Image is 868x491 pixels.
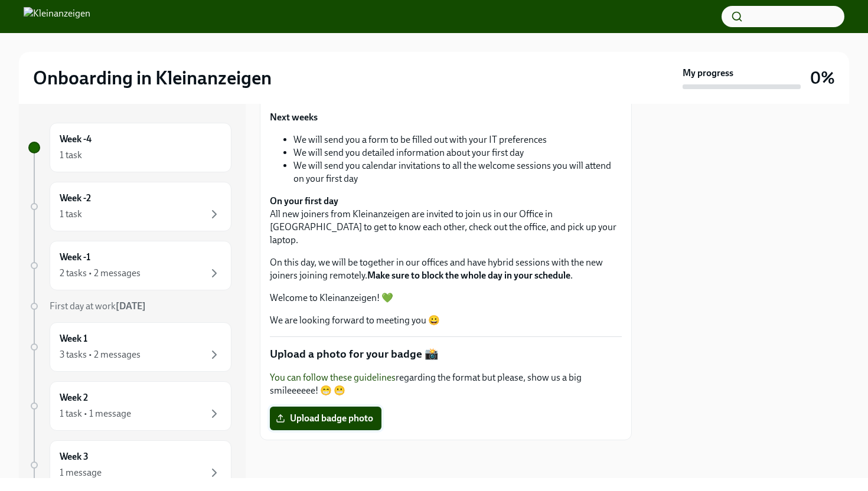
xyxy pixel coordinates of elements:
[60,407,131,420] div: 1 task • 1 message
[60,192,91,205] h6: Week -2
[33,66,272,90] h2: Onboarding in Kleinanzeigen
[28,123,231,172] a: Week -41 task
[28,440,231,490] a: Week 31 message
[270,314,622,327] p: We are looking forward to meeting you 😀
[270,195,338,207] strong: On your first day
[60,267,141,280] div: 2 tasks • 2 messages
[270,195,622,247] p: All new joiners from Kleinanzeigen are invited to join us in our Office in [GEOGRAPHIC_DATA] to g...
[367,270,570,281] strong: Make sure to block the whole day in your schedule
[270,256,622,282] p: On this day, we will be together in our offices and have hybrid sessions with the new joiners joi...
[60,251,90,264] h6: Week -1
[116,300,146,312] strong: [DATE]
[270,407,381,430] label: Upload badge photo
[24,7,90,26] img: Kleinanzeigen
[293,159,622,185] li: We will send you calendar invitations to all the welcome sessions you will attend on your first day
[60,332,87,345] h6: Week 1
[28,322,231,372] a: Week 13 tasks • 2 messages
[293,146,622,159] li: We will send you detailed information about your first day
[28,381,231,431] a: Week 21 task • 1 message
[60,391,88,404] h6: Week 2
[293,133,622,146] li: We will send you a form to be filled out with your IT preferences
[60,348,141,361] div: 3 tasks • 2 messages
[60,149,82,162] div: 1 task
[60,208,82,221] div: 1 task
[278,413,373,424] span: Upload badge photo
[28,241,231,290] a: Week -12 tasks • 2 messages
[270,346,622,362] p: Upload a photo for your badge 📸
[270,372,396,383] a: You can follow these guidelines
[28,300,231,313] a: First day at work[DATE]
[60,466,102,479] div: 1 message
[270,292,622,305] p: Welcome to Kleinanzeigen! 💚
[810,67,835,89] h3: 0%
[60,133,92,146] h6: Week -4
[60,450,89,463] h6: Week 3
[683,67,733,80] strong: My progress
[270,371,622,397] p: regarding the format but please, show us a big smileeeeee! 😁 😬
[28,182,231,231] a: Week -21 task
[50,300,146,312] span: First day at work
[270,112,318,123] strong: Next weeks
